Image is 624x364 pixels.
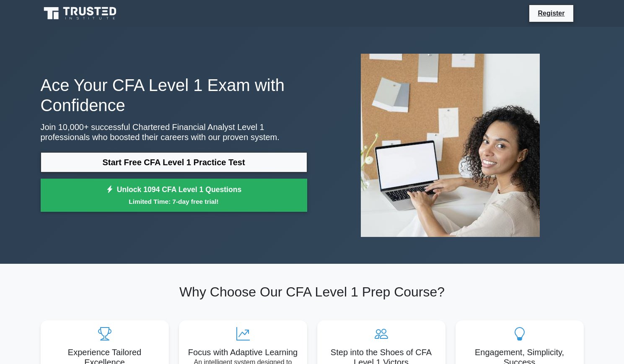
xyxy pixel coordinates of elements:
a: Start Free CFA Level 1 Practice Test [41,152,307,172]
a: Unlock 1094 CFA Level 1 QuestionsLimited Time: 7-day free trial! [41,179,307,212]
h5: Focus with Adaptive Learning [186,347,300,357]
h2: Why Choose Our CFA Level 1 Prep Course? [41,284,584,300]
small: Limited Time: 7-day free trial! [51,197,297,206]
a: Register [533,8,570,18]
h1: Ace Your CFA Level 1 Exam with Confidence [41,75,307,115]
p: Join 10,000+ successful Chartered Financial Analyst Level 1 professionals who boosted their caree... [41,122,307,142]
